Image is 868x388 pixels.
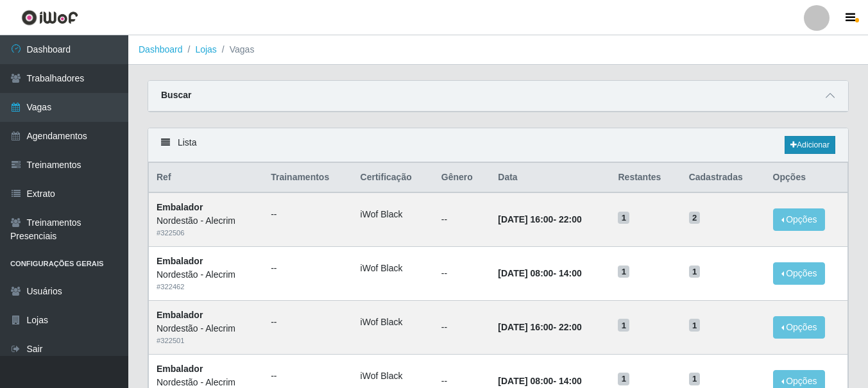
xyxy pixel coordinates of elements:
[148,128,848,162] div: Lista
[618,266,629,278] span: 1
[773,208,826,231] button: Opções
[157,310,203,320] strong: Embalador
[689,266,701,278] span: 1
[559,322,582,332] time: 22:00
[773,316,826,339] button: Opções
[157,228,255,239] div: # 322506
[689,373,701,385] span: 1
[498,376,553,386] time: [DATE] 08:00
[157,335,255,346] div: # 322501
[157,256,203,266] strong: Embalador
[271,316,345,329] ul: --
[681,163,765,193] th: Cadastradas
[610,163,681,193] th: Restantes
[149,163,264,193] th: Ref
[434,192,490,246] td: --
[498,322,581,332] strong: -
[618,373,629,385] span: 1
[689,212,701,224] span: 2
[434,163,490,193] th: Gênero
[498,376,581,386] strong: -
[785,136,835,154] a: Adicionar
[498,268,581,278] strong: -
[765,163,848,193] th: Opções
[498,214,581,224] strong: -
[490,163,610,193] th: Data
[361,208,426,221] li: iWof Black
[559,376,582,386] time: 14:00
[618,319,629,332] span: 1
[361,262,426,275] li: iWof Black
[157,322,255,335] div: Nordestão - Alecrim
[271,262,345,275] ul: --
[21,10,78,26] img: CoreUI Logo
[689,319,701,332] span: 1
[353,163,434,193] th: Certificação
[498,214,553,224] time: [DATE] 16:00
[157,214,255,228] div: Nordestão - Alecrim
[559,214,582,224] time: 22:00
[161,90,191,100] strong: Buscar
[157,364,203,374] strong: Embalador
[559,268,582,278] time: 14:00
[434,247,490,301] td: --
[498,322,553,332] time: [DATE] 16:00
[195,44,216,55] a: Lojas
[618,212,629,224] span: 1
[361,369,426,383] li: iWof Black
[263,163,352,193] th: Trainamentos
[773,262,826,285] button: Opções
[157,268,255,282] div: Nordestão - Alecrim
[128,35,868,65] nav: breadcrumb
[271,208,345,221] ul: --
[139,44,183,55] a: Dashboard
[157,282,255,292] div: # 322462
[498,268,553,278] time: [DATE] 08:00
[434,300,490,354] td: --
[361,316,426,329] li: iWof Black
[271,369,345,383] ul: --
[217,43,255,56] li: Vagas
[157,202,203,212] strong: Embalador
